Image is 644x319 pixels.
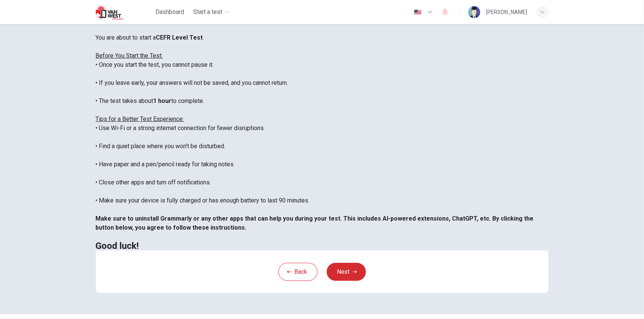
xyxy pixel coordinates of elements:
[96,241,549,250] h2: Good luck!
[154,97,172,104] b: 1 hour
[156,34,203,41] b: CEFR Level Test
[96,5,153,20] a: Van West logo
[193,8,222,17] span: Start a test
[413,9,423,15] img: en
[155,8,184,17] span: Dashboard
[152,5,187,19] button: Dashboard
[468,6,480,18] img: Profile picture
[96,115,184,123] u: Tips for a Better Test Experience:
[327,263,366,281] button: Next
[96,52,163,59] u: Before You Start the Test:
[190,5,232,19] button: Start a test
[96,5,135,20] img: Van West logo
[278,263,318,281] button: Back
[486,8,527,17] div: [PERSON_NAME]
[96,215,491,222] b: Make sure to uninstall Grammarly or any other apps that can help you during your test. This inclu...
